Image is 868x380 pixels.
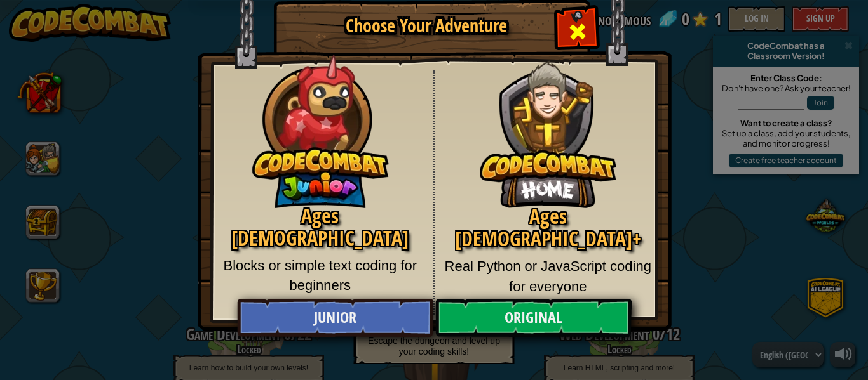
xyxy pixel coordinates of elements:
h2: Ages [DEMOGRAPHIC_DATA]+ [444,206,653,250]
img: CodeCombat Original hero character [480,41,616,208]
img: CodeCombat Junior hero character [252,46,389,208]
a: Junior [237,299,433,337]
a: Original [435,299,631,337]
p: Real Python or JavaScript coding for everyone [444,256,653,296]
p: Blocks or simple text coding for beginners [217,256,424,296]
h1: Choose Your Adventure [296,16,557,36]
div: Close modal [557,10,597,50]
h2: Ages [DEMOGRAPHIC_DATA] [217,205,424,249]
